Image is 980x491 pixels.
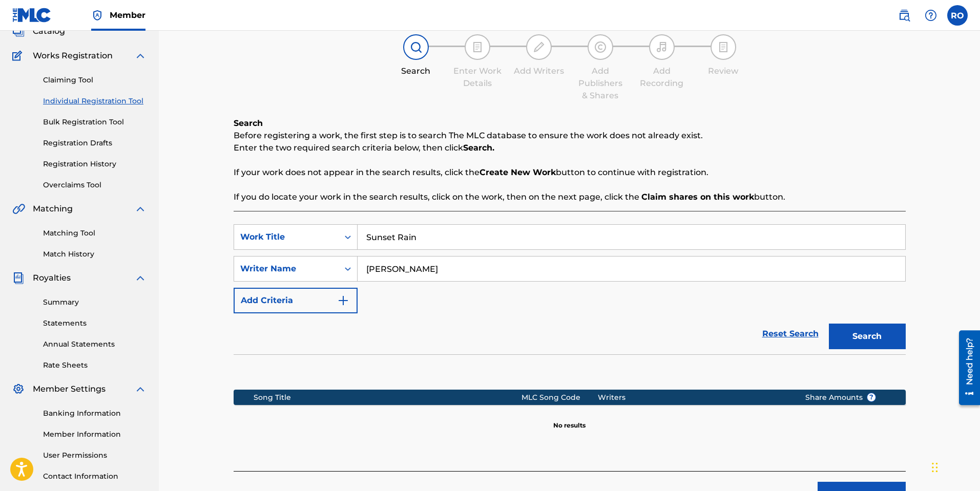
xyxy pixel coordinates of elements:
span: Matching [33,203,73,215]
img: Catalog [12,25,25,37]
button: Add Criteria [234,288,358,313]
img: Royalties [12,272,25,284]
b: Search [234,118,263,128]
button: Search [829,324,906,349]
img: step indicator icon for Add Publishers & Shares [594,41,607,53]
a: Contact Information [43,471,147,482]
a: Matching Tool [43,228,147,239]
p: No results [553,409,586,430]
a: Public Search [894,5,914,26]
span: Catalog [33,25,65,37]
span: Works Registration [33,50,113,62]
img: search [898,9,910,22]
div: Song Title [254,392,522,403]
div: Writer Name [240,263,332,275]
div: Work Title [240,231,332,243]
img: step indicator icon for Add Writers [533,41,545,53]
p: Enter the two required search criteria below, then click [234,142,906,154]
a: Overclaims Tool [43,180,147,190]
a: Statements [43,318,147,329]
a: CatalogCatalog [12,25,65,37]
img: step indicator icon for Review [717,41,729,53]
a: Claiming Tool [43,75,147,86]
div: Search [390,65,442,77]
div: Add Writers [513,65,565,77]
iframe: Chat Widget [929,442,980,491]
a: Member Information [43,429,147,440]
p: If your work does not appear in the search results, click the button to continue with registration. [234,166,906,179]
div: Writers [598,392,789,403]
div: MLC Song Code [522,392,598,403]
img: MLC Logo [12,8,52,23]
img: Member Settings [12,383,25,395]
div: Add Publishers & Shares [575,65,626,102]
div: Add Recording [636,65,687,90]
img: Works Registration [12,50,26,62]
strong: Claim shares on this work [641,192,754,202]
div: Review [698,65,749,77]
div: Drag [932,452,938,483]
img: 9d2ae6d4665cec9f34b9.svg [337,294,349,307]
div: User Menu [947,5,968,26]
div: Help [921,5,941,26]
a: Rate Sheets [43,360,147,371]
iframe: Resource Center [951,327,980,409]
a: Match History [43,249,147,260]
a: Registration Drafts [43,138,147,148]
img: step indicator icon for Search [410,41,422,53]
img: expand [134,203,147,215]
img: Top Rightsholder [91,9,103,22]
a: Banking Information [43,408,147,419]
span: Royalties [33,272,71,284]
a: Summary [43,297,147,308]
a: Individual Registration Tool [43,96,147,106]
strong: Search. [463,143,494,153]
img: step indicator icon for Add Recording [656,41,668,53]
form: Search Form [234,224,906,354]
p: Before registering a work, the first step is to search The MLC database to ensure the work does n... [234,130,906,142]
span: Share Amounts [805,392,876,403]
img: expand [134,272,147,284]
img: expand [134,383,147,395]
a: User Permissions [43,450,147,461]
p: If you do locate your work in the search results, click on the work, then on the next page, click... [234,191,906,203]
img: step indicator icon for Enter Work Details [471,41,484,53]
img: help [925,9,937,22]
a: Annual Statements [43,339,147,350]
a: Reset Search [757,323,824,345]
img: Matching [12,203,25,215]
a: Registration History [43,159,147,169]
div: Enter Work Details [452,65,503,90]
a: Bulk Registration Tool [43,117,147,127]
img: expand [134,50,147,62]
span: Member [110,9,145,21]
strong: Create New Work [479,167,556,177]
span: Member Settings [33,383,106,395]
span: ? [867,393,875,401]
